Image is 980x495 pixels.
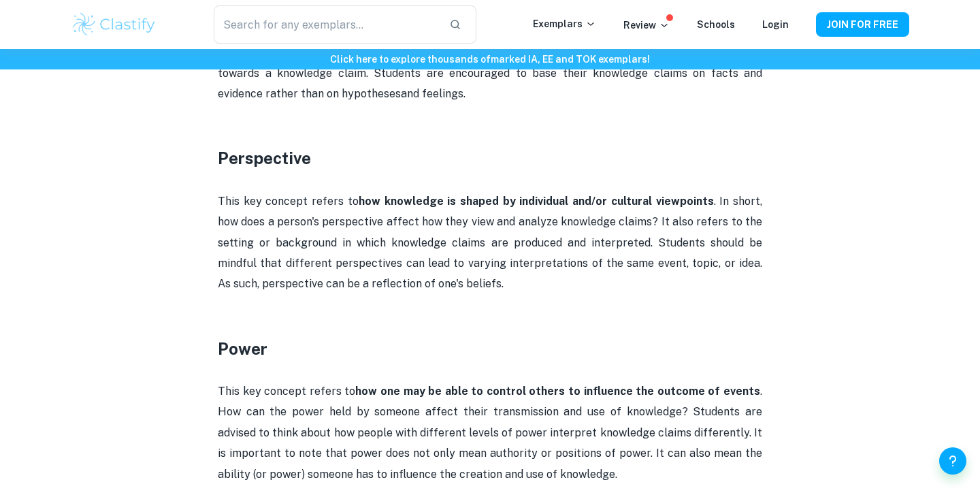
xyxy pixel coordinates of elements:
[762,19,789,30] a: Login
[939,447,966,475] button: Help and Feedback
[533,16,596,31] p: Exemplars
[401,87,465,100] span: and feelings.
[218,336,762,361] h3: Power
[218,191,762,295] p: This key concept refers to . In short, how does a person's perspective affect how they view and a...
[697,19,735,30] a: Schools
[218,146,762,170] h3: Perspective
[214,5,438,44] input: Search for any exemplars...
[218,381,762,485] p: This key concept refers to . How can the power held by someone affect their transmission and use ...
[71,11,157,38] img: Clastify logo
[816,12,909,37] button: JOIN FOR FREE
[3,52,977,67] h6: Click here to explore thousands of marked IA, EE and TOK exemplars !
[359,195,714,208] strong: how knowledge is shaped by individual and/or cultural viewpoints
[623,18,670,33] p: Review
[355,385,760,398] strong: how one may be able to control others to influence the outcome of events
